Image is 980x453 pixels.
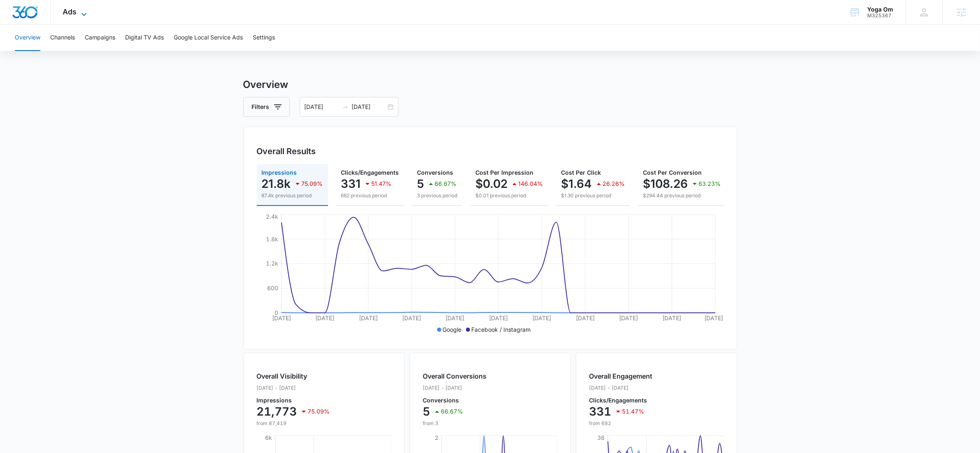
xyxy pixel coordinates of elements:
p: $1.64 [561,177,592,190]
img: website_grey.svg [13,21,20,28]
p: 66.67% [435,181,457,187]
tspan: 1.8k [266,236,278,243]
p: 26.26% [603,181,625,187]
tspan: [DATE] [358,314,377,321]
p: 51.47% [372,181,392,187]
p: Google [443,325,462,334]
span: to [342,104,349,110]
p: 5 [423,405,431,418]
p: 21.8k [262,177,291,190]
p: from 87,419 [257,420,330,427]
p: 75.09% [308,409,330,414]
button: Google Local Service Ads [174,25,243,51]
p: $0.02 [476,177,508,190]
tspan: [DATE] [704,314,723,321]
tspan: 600 [267,284,278,291]
p: 75.09% [302,181,323,187]
button: Overview [15,25,40,51]
p: [DATE] - [DATE] [257,384,330,392]
p: 331 [589,405,612,418]
tspan: [DATE] [315,314,334,321]
p: Conversions [423,398,487,403]
div: Keywords by Traffic [91,49,139,54]
button: Filters [243,97,290,117]
div: v 4.0.25 [23,13,40,20]
tspan: [DATE] [489,314,508,321]
tspan: [DATE] [532,314,551,321]
h3: Overview [243,77,737,92]
tspan: 6k [265,434,272,441]
p: 5 [417,177,424,190]
h2: Overall Conversions [423,371,487,381]
div: Domain: [DOMAIN_NAME] [21,21,91,28]
tspan: [DATE] [662,314,681,321]
p: $294.44 previous period [643,192,721,199]
p: [DATE] - [DATE] [589,384,653,392]
p: from 682 [589,420,653,427]
p: 51.47% [622,409,645,414]
tspan: 2 [435,434,438,441]
span: Conversions [417,169,454,176]
tspan: [DATE] [575,314,594,321]
span: Clicks/Engagements [341,169,399,176]
p: Clicks/Engagements [589,398,653,403]
p: Impressions [257,398,330,403]
tspan: [DATE] [619,314,638,321]
h2: Overall Visibility [257,371,330,381]
tspan: 36 [597,434,605,441]
img: tab_keywords_by_traffic_grey.svg [82,48,88,54]
div: account name [867,6,893,13]
p: 66.67% [441,409,463,414]
button: Campaigns [85,25,115,51]
p: Facebook / Instagram [472,325,531,334]
span: Cost Per Impression [476,169,534,176]
tspan: [DATE] [402,314,421,321]
p: $108.26 [643,177,688,190]
p: 331 [341,177,361,190]
p: 146.04% [519,181,543,187]
p: $0.01 previous period [476,192,543,199]
p: 682 previous period [341,192,399,199]
input: End date [352,102,386,111]
p: 3 previous period [417,192,458,199]
span: Cost Per Conversion [643,169,702,176]
div: account id [867,13,893,18]
span: swap-right [342,104,349,110]
p: $1.30 previous period [561,192,625,199]
span: Cost Per Click [561,169,601,176]
img: logo_orange.svg [13,13,20,20]
div: Domain Overview [31,49,74,54]
p: [DATE] - [DATE] [423,384,487,392]
input: Start date [305,102,339,111]
img: tab_domain_overview_orange.svg [22,48,29,54]
p: 21,773 [257,405,297,418]
h2: Overall Engagement [589,371,653,381]
p: from 3 [423,420,487,427]
tspan: 1.2k [266,260,278,267]
tspan: 0 [275,309,278,316]
span: Impressions [262,169,297,176]
button: Channels [50,25,75,51]
h3: Overall Results [257,145,316,157]
p: 87.4k previous period [262,192,323,199]
button: Settings [253,25,275,51]
span: Ads [63,7,77,16]
p: 63.23% [699,181,721,187]
tspan: [DATE] [272,314,291,321]
tspan: 2.4k [266,213,278,220]
tspan: [DATE] [445,314,464,321]
button: Digital TV Ads [125,25,164,51]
